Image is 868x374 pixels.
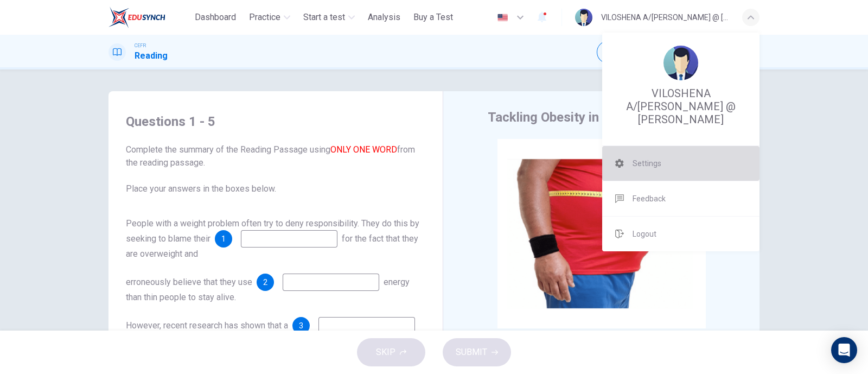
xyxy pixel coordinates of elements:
img: Profile picture [663,46,698,80]
div: Open Intercom Messenger [831,337,857,363]
span: Settings [633,157,661,170]
span: Logout [633,227,656,240]
a: Settings [602,146,759,181]
span: Feedback [633,192,666,205]
span: VILOSHENA A/[PERSON_NAME] @ [PERSON_NAME] [615,87,746,126]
